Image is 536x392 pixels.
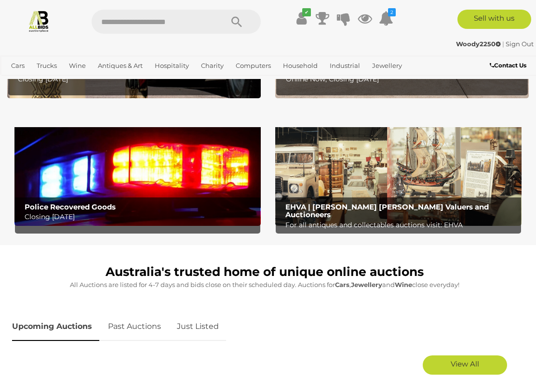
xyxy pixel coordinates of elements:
p: Online Now, Closing [DATE] [286,73,523,85]
a: Office [7,74,33,90]
a: Police Recovered Goods Police Recovered Goods Closing [DATE] [14,118,261,225]
a: Antiques & Art [94,58,147,74]
a: Jewellery [368,58,406,74]
p: Closing [DATE] [25,211,255,223]
a: Sports [38,74,65,90]
a: [GEOGRAPHIC_DATA] [69,74,146,90]
b: EHVA | [PERSON_NAME] [PERSON_NAME] Valuers and Auctioneers [285,202,489,220]
a: Sign Out [506,40,534,48]
a: Past Auctions [101,313,168,341]
p: All Auctions are listed for 4-7 days and bids close on their scheduled day. Auctions for , and cl... [12,279,517,290]
a: Household [279,58,322,74]
a: Industrial [326,58,364,74]
a: Trucks [33,58,61,74]
strong: Wine [395,281,412,288]
a: Wine [65,58,90,74]
a: EHVA | Evans Hastings Valuers and Auctioneers EHVA | [PERSON_NAME] [PERSON_NAME] Valuers and Auct... [275,118,522,226]
a: Charity [197,58,228,74]
b: Contact Us [490,62,526,69]
strong: Woody2250 [456,40,501,48]
i: 2 [388,8,396,16]
p: Closing [DATE] [18,73,255,85]
span: View All [451,359,479,368]
a: Hospitality [151,58,193,74]
img: EHVA | Evans Hastings Valuers and Auctioneers [275,118,522,226]
img: Police Recovered Goods [14,118,261,225]
i: ✔ [302,8,311,16]
a: Woody2250 [456,40,502,48]
a: Just Listed [170,313,226,341]
a: Cars [7,58,28,74]
a: Upcoming Auctions [12,313,99,341]
a: View All [423,355,507,375]
a: Contact Us [490,60,529,71]
a: 2 [379,10,393,27]
b: Police Recovered Goods [25,202,116,211]
strong: Cars [335,281,349,288]
img: Allbids.com.au [27,10,50,32]
a: Sell with us [457,10,531,29]
p: For all antiques and collectables auctions visit: EHVA [285,219,516,231]
span: | [502,40,504,48]
a: ✔ [294,10,308,27]
strong: Jewellery [351,281,382,288]
button: Search [213,10,261,34]
a: Computers [232,58,275,74]
h1: Australia's trusted home of unique online auctions [12,265,517,279]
